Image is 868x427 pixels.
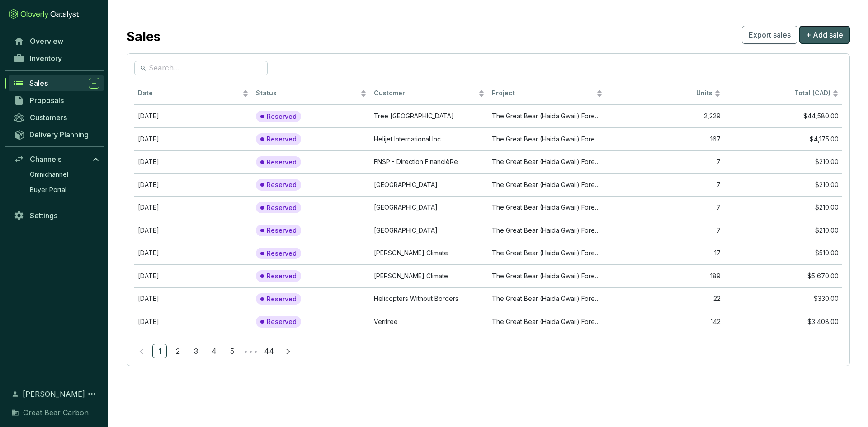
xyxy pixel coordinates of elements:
[152,344,167,358] li: 1
[134,287,252,310] td: Aug 20 2025
[749,29,791,40] span: Export sales
[724,105,842,128] td: $44,580.00
[30,211,57,220] span: Settings
[267,135,297,143] p: Reserved
[9,127,104,142] a: Delivery Planning
[606,127,724,150] td: 167
[488,196,606,219] td: The Great Bear (Haida Gwaii) Forest Carbon Project
[267,318,297,326] p: Reserved
[30,170,68,179] span: Omnichannel
[492,89,594,98] span: Project
[488,287,606,310] td: The Great Bear (Haida Gwaii) Forest Carbon Project
[281,344,295,358] button: right
[606,242,724,265] td: 17
[488,219,606,242] td: The Great Bear (Haida Gwaii) Forest Carbon Project
[267,113,297,121] p: Reserved
[606,150,724,174] td: 7
[724,310,842,333] td: $3,408.00
[9,151,104,167] a: Channels
[9,208,104,223] a: Settings
[267,158,297,166] p: Reserved
[134,264,252,287] td: Aug 17 2025
[29,79,48,88] span: Sales
[606,264,724,287] td: 189
[225,344,239,358] a: 5
[256,89,359,98] span: Status
[23,389,85,399] span: [PERSON_NAME]
[267,181,297,189] p: Reserved
[724,242,842,265] td: $510.00
[134,150,252,174] td: Aug 28 2025
[370,242,488,265] td: Ostrom Climate
[370,173,488,196] td: University Of British Columbia
[370,264,488,287] td: Ostrom Climate
[171,344,184,358] a: 2
[207,344,221,358] a: 4
[149,63,254,73] input: Search...
[488,173,606,196] td: The Great Bear (Haida Gwaii) Forest Carbon Project
[9,33,104,49] a: Overview
[806,29,843,40] span: + Add sale
[30,54,62,63] span: Inventory
[267,272,297,280] p: Reserved
[606,105,724,128] td: 2,229
[370,105,488,128] td: Tree Canada
[606,196,724,219] td: 7
[724,219,842,242] td: $210.00
[134,105,252,128] td: Sep 11 2025
[134,173,252,196] td: Aug 28 2025
[374,89,476,98] span: Customer
[134,127,252,150] td: Sep 05 2025
[30,155,61,164] span: Channels
[30,185,66,194] span: Buyer Portal
[225,344,239,358] li: 5
[189,344,203,358] a: 3
[794,89,830,97] span: Total (CAD)
[25,183,104,197] a: Buyer Portal
[370,83,488,105] th: Customer
[285,348,291,355] span: right
[488,127,606,150] td: The Great Bear (Haida Gwaii) Forest Carbon Project
[606,310,724,333] td: 142
[488,83,606,105] th: Project
[267,226,297,235] p: Reserved
[9,93,104,108] a: Proposals
[488,242,606,265] td: The Great Bear (Haida Gwaii) Forest Carbon Project
[488,150,606,174] td: The Great Bear (Haida Gwaii) Forest Carbon Project
[724,127,842,150] td: $4,175.00
[606,287,724,310] td: 22
[370,287,488,310] td: Helicopters Without Borders
[261,344,277,358] a: 44
[370,196,488,219] td: University Of Toronto
[606,83,724,105] th: Units
[261,344,277,358] li: 44
[724,196,842,219] td: $210.00
[252,83,370,105] th: Status
[606,173,724,196] td: 7
[724,173,842,196] td: $210.00
[134,219,252,242] td: Aug 28 2025
[138,348,145,355] span: left
[243,344,257,358] li: Next 5 Pages
[30,113,67,122] span: Customers
[30,37,63,46] span: Overview
[267,204,297,212] p: Reserved
[189,344,203,358] li: 3
[134,344,149,358] button: left
[243,344,257,358] span: •••
[25,168,104,181] a: Omnichannel
[724,287,842,310] td: $330.00
[610,89,712,98] span: Units
[9,110,104,125] a: Customers
[138,89,241,98] span: Date
[267,295,297,303] p: Reserved
[799,26,850,44] button: + Add sale
[207,344,221,358] li: 4
[370,219,488,242] td: University Of Guelph
[134,310,252,333] td: Aug 21 2025
[134,344,149,358] li: Previous Page
[724,150,842,174] td: $210.00
[170,344,185,358] li: 2
[134,242,252,265] td: Aug 16 2025
[267,249,297,258] p: Reserved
